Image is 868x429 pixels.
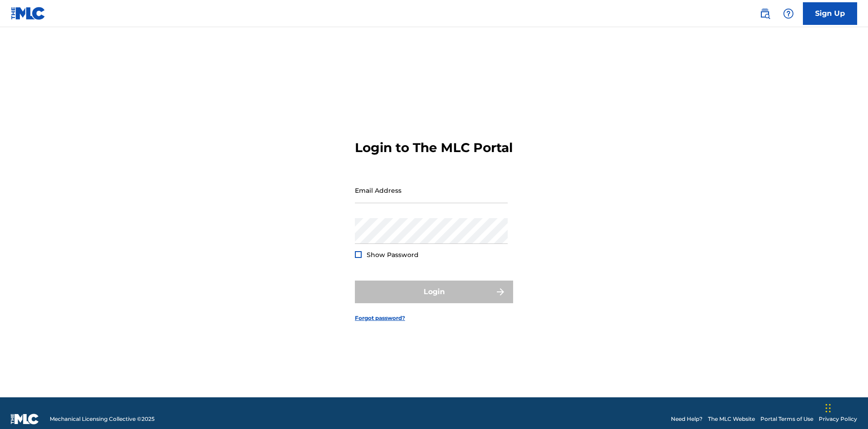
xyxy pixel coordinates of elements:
[355,140,513,156] h3: Login to The MLC Portal
[803,2,857,25] a: Sign Up
[367,251,419,259] span: Show Password
[760,415,813,423] a: Portal Terms of Use
[759,8,770,19] img: search
[708,415,755,423] a: The MLC Website
[819,415,857,423] a: Privacy Policy
[756,5,774,23] a: Public Search
[779,5,797,23] div: Help
[783,8,794,19] img: help
[11,7,46,20] img: MLC Logo
[11,414,39,424] img: logo
[826,395,831,422] div: Drag
[823,386,868,429] iframe: Chat Widget
[355,314,405,322] a: Forgot password?
[671,415,703,423] a: Need Help?
[50,415,155,423] span: Mechanical Licensing Collective © 2025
